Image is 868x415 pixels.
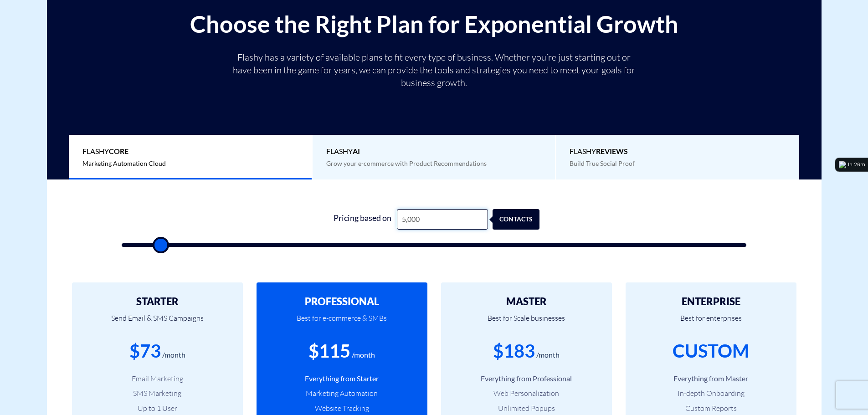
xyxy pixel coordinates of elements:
[639,307,783,338] p: Best for enterprises
[455,403,598,414] li: Unlimited Popups
[270,307,414,338] p: Best for e-commerce & SMBs
[86,403,229,414] li: Up to 1 User
[82,159,166,167] span: Marketing Automation Cloud
[848,161,865,169] div: In 26m
[455,374,598,384] li: Everything from Professional
[308,338,350,364] div: $115
[86,374,229,384] li: Email Marketing
[86,296,229,307] h2: STARTER
[326,146,542,157] span: Flashy
[270,388,414,399] li: Marketing Automation
[86,307,229,338] p: Send Email & SMS Campaigns
[326,159,487,167] span: Grow your e-commerce with Product Recommendations
[109,147,128,155] b: Core
[54,11,815,37] h2: Choose the Right Plan for Exponential Growth
[639,388,783,399] li: In-depth Onboarding
[639,296,783,307] h2: ENTERPRISE
[270,374,414,384] li: Everything from Starter
[329,209,397,230] div: Pricing based on
[455,296,598,307] h2: MASTER
[82,146,298,157] span: Flashy
[270,403,414,414] li: Website Tracking
[129,338,161,364] div: $73
[497,209,544,230] div: contacts
[162,350,185,360] div: /month
[86,388,229,399] li: SMS Marketing
[639,374,783,384] li: Everything from Master
[229,51,639,89] p: Flashy has a variety of available plans to fit every type of business. Whether you’re just starti...
[353,147,360,155] b: AI
[536,350,560,360] div: /month
[493,338,535,364] div: $183
[596,147,628,155] b: REVIEWS
[455,307,598,338] p: Best for Scale businesses
[570,159,635,167] span: Build True Social Proof
[839,161,846,169] img: logo
[570,146,786,157] span: Flashy
[270,296,414,307] h2: PROFESSIONAL
[639,403,783,414] li: Custom Reports
[455,388,598,399] li: Web Personalization
[673,338,749,364] div: CUSTOM
[352,350,375,360] div: /month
